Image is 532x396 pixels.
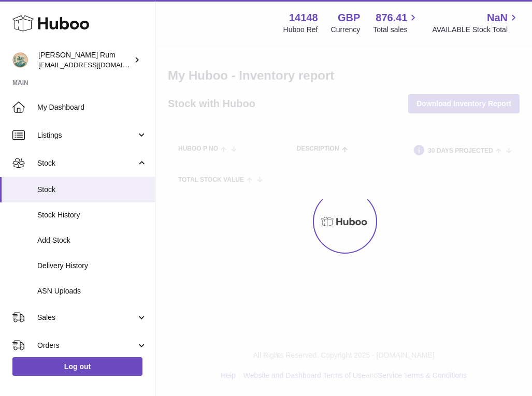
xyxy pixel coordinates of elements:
span: Total sales [373,25,419,35]
span: Delivery History [37,261,147,271]
div: Currency [331,25,361,35]
span: Stock History [37,210,147,220]
strong: 14148 [289,11,318,25]
span: 876.41 [376,11,407,25]
a: Log out [12,357,142,376]
span: My Dashboard [37,102,147,112]
img: mail@bartirum.wales [12,52,28,68]
a: 876.41 Total sales [373,11,419,35]
strong: GBP [338,11,360,25]
a: NaN AVAILABLE Stock Total [432,11,520,35]
span: [EMAIL_ADDRESS][DOMAIN_NAME] [38,61,152,69]
span: Sales [37,313,136,322]
span: Add Stock [37,236,147,245]
span: AVAILABLE Stock Total [432,25,520,35]
span: Stock [37,158,136,168]
span: NaN [487,11,508,25]
span: Stock [37,185,147,195]
div: [PERSON_NAME] Rum [38,50,132,70]
span: Listings [37,130,136,140]
div: Huboo Ref [283,25,318,35]
span: ASN Uploads [37,286,147,296]
span: Orders [37,341,136,350]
